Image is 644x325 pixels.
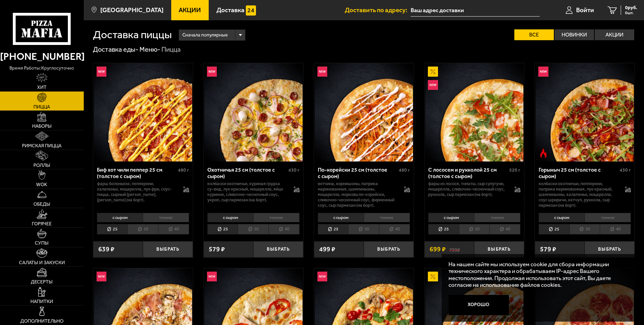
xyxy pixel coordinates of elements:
[425,63,523,161] img: С лососем и рукколой 25 см (толстое с сыром)
[348,224,379,234] li: 30
[539,167,618,179] div: Горыныч 25 см (толстое с сыром)
[207,181,287,203] p: колбаски охотничьи, куриная грудка су-вид, лук красный, моцарелла, яйцо куриное, сливочно-чесночн...
[97,167,176,179] div: Биф хот чили пеппер 25 см (толстое с сыром)
[428,272,438,282] img: Акционный
[538,67,548,77] img: Новинка
[19,260,65,265] span: Салаты и закуски
[93,45,138,53] a: Доставка еды-
[20,319,63,324] span: Дополнительно
[555,29,594,40] label: Новинки
[317,272,328,282] img: Новинка
[319,246,335,253] span: 499 ₽
[37,85,47,90] span: Хит
[620,167,631,173] span: 430 г
[448,295,509,315] button: Хорошо
[428,181,508,197] p: фарш из лосося, томаты, сыр сулугуни, моцарелла, сливочно-чесночный соус, руккола, сыр пармезан (...
[33,105,50,109] span: Пицца
[207,272,217,282] img: Новинка
[143,213,189,222] li: тонкое
[30,299,53,304] span: Напитки
[127,224,158,234] li: 30
[97,272,107,282] img: Новинка
[204,63,303,161] img: Охотничья 25 см (толстое с сыром)
[428,224,459,234] li: 25
[600,224,631,234] li: 40
[207,213,253,222] li: с сыром
[139,45,160,53] a: Меню-
[539,181,618,208] p: колбаски Охотничьи, пепперони, паприка маринованная, лук красный, шампиньоны, халапеньо, моцарелл...
[364,241,414,258] button: Выбрать
[399,167,410,173] span: 480 г
[207,67,217,77] img: Новинка
[315,63,413,161] img: По-корейски 25 см (толстое с сыром)
[430,246,446,253] span: 699 ₽
[411,4,539,17] input: Ваш адрес доставки
[569,224,600,234] li: 30
[539,213,585,222] li: с сыром
[238,224,268,234] li: 30
[100,7,163,13] span: [GEOGRAPHIC_DATA]
[179,7,201,13] span: Акции
[182,29,228,42] span: Сначала популярные
[35,241,49,246] span: Супы
[576,7,594,13] span: Войти
[585,241,635,258] button: Выбрать
[207,224,238,234] li: 25
[428,67,438,77] img: Акционный
[33,163,50,168] span: Роллы
[32,124,52,129] span: Наборы
[216,7,244,13] span: Доставка
[288,167,300,173] span: 430 г
[161,45,181,54] div: Пицца
[318,181,397,208] p: ветчина, корнишоны, паприка маринованная, шампиньоны, моцарелла, морковь по-корейски, сливочно-че...
[32,222,52,226] span: Горячее
[514,29,554,40] label: Все
[538,148,548,158] img: Острое блюдо
[509,167,520,173] span: 520 г
[314,63,414,161] a: НовинкаПо-корейски 25 см (толстое с сыром)
[318,167,397,179] div: По-корейски 25 см (толстое с сыром)
[36,182,47,187] span: WOK
[204,63,303,161] a: НовинкаОхотничья 25 см (толстое с сыром)
[31,280,53,284] span: Десерты
[98,246,114,253] span: 639 ₽
[253,241,303,258] button: Выбрать
[489,224,520,234] li: 40
[379,224,410,234] li: 40
[474,213,520,222] li: тонкое
[459,224,490,234] li: 30
[22,144,61,148] span: Римская пицца
[318,224,349,234] li: 25
[317,67,328,77] img: Новинка
[143,241,193,258] button: Выбрать
[209,246,225,253] span: 579 ₽
[428,80,438,90] img: Новинка
[207,167,287,179] div: Охотничья 25 см (толстое с сыром)
[539,224,569,234] li: 25
[428,167,508,179] div: С лососем и рукколой 25 см (толстое с сыром)
[424,63,524,161] a: АкционныйНовинкаС лососем и рукколой 25 см (толстое с сыром)
[178,167,189,173] span: 480 г
[536,63,634,161] img: Горыныч 25 см (толстое с сыром)
[449,246,460,253] s: 799 ₽
[97,213,143,222] li: с сыром
[93,29,172,40] h1: Доставка пиццы
[253,213,300,222] li: тонкое
[535,63,635,161] a: НовинкаОстрое блюдоГорыныч 25 см (толстое с сыром)
[97,181,177,203] p: фарш болоньезе, пепперони, халапеньо, моцарелла, лук фри, соус-пицца, сырный [PERSON_NAME], [PERS...
[158,224,189,234] li: 40
[595,29,634,40] label: Акции
[428,213,474,222] li: с сыром
[93,63,193,161] a: НовинкаБиф хот чили пеппер 25 см (толстое с сыром)
[625,11,637,15] span: 0 шт.
[364,213,410,222] li: тонкое
[33,202,50,207] span: Обеды
[585,213,631,222] li: тонкое
[97,224,128,234] li: 25
[540,246,556,253] span: 579 ₽
[268,224,300,234] li: 40
[345,7,411,13] span: Доставить по адресу:
[97,67,107,77] img: Новинка
[474,241,524,258] button: Выбрать
[448,261,624,289] p: На нашем сайте мы используем cookie для сбора информации технического характера и обрабатываем IP...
